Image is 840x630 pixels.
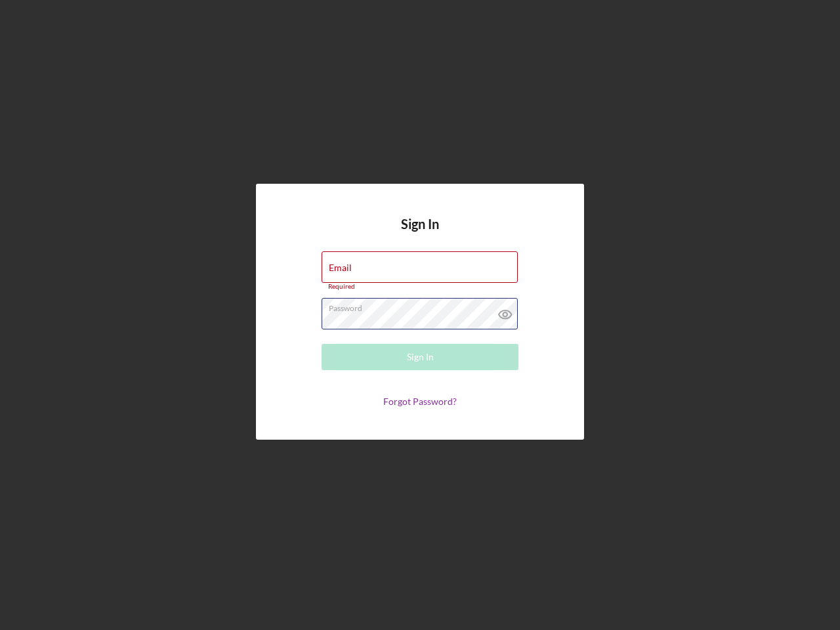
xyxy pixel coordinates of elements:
a: Forgot Password? [383,396,457,407]
button: Sign In [322,344,518,370]
label: Password [329,299,518,313]
h4: Sign In [401,217,439,251]
div: Required [322,283,518,291]
div: Sign In [407,344,434,370]
label: Email [329,262,352,273]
